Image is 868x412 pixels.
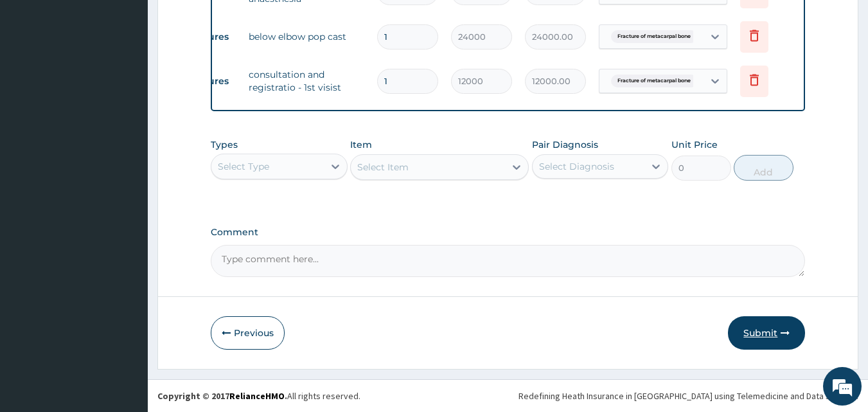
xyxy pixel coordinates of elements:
[671,138,718,151] label: Unit Price
[67,72,216,89] div: Chat with us now
[350,138,372,151] label: Item
[539,160,614,173] div: Select Diagnosis
[518,390,858,402] div: Redefining Heath Insurance in [GEOGRAPHIC_DATA] using Telemedicine and Data Science!
[532,138,598,151] label: Pair Diagnosis
[611,75,697,87] span: Fracture of metacarpal bone
[148,379,868,412] footer: All rights reserved.
[242,24,371,49] td: below elbow pop cast
[211,139,238,150] label: Types
[211,6,242,37] div: Minimize live chat window
[24,64,52,96] img: d_794563401_company_1708531726252_794563401
[728,316,805,350] button: Submit
[157,390,287,402] strong: Copyright © 2017 .
[75,124,177,254] span: We're online!
[218,160,269,173] div: Select Type
[734,155,793,181] button: Add
[229,390,285,402] a: RelianceHMO
[211,227,806,238] label: Comment
[211,316,285,350] button: Previous
[242,62,371,100] td: consultation and registratio - 1st visist
[611,30,697,43] span: Fracture of metacarpal bone
[6,275,245,320] textarea: Type your message and hit 'Enter'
